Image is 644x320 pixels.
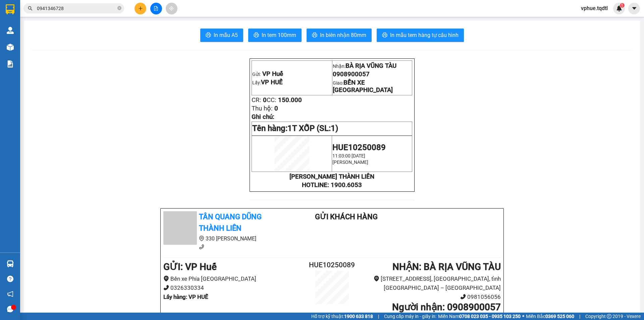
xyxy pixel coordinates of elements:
span: plus [138,6,143,11]
strong: [PERSON_NAME] THÀNH LIÊN [289,173,374,180]
span: phone [163,285,169,290]
span: In biên nhận 80mm [320,31,366,39]
img: warehouse-icon [7,27,14,34]
span: BẾN XE [GEOGRAPHIC_DATA] [333,79,393,94]
li: [STREET_ADDRESS], [GEOGRAPHIC_DATA], tỉnh [GEOGRAPHIC_DATA] – [GEOGRAPHIC_DATA] [360,274,501,292]
span: 1 [621,3,623,8]
input: Tìm tên, số ĐT hoặc mã đơn [37,5,116,12]
b: NHẬN : BÀ RỊA VŨNG TÀU [392,261,501,272]
span: environment [374,276,379,281]
li: 330 [PERSON_NAME] [163,234,288,243]
span: CR: [252,96,261,104]
p: Gửi: [252,70,331,78]
span: 0 [274,105,278,112]
span: environment [199,236,204,241]
span: CC: [267,96,276,104]
span: 0908900057 [333,71,370,78]
button: printerIn tem 100mm [248,29,302,42]
img: solution-icon [7,60,14,67]
span: search [28,6,33,11]
span: 1T XỐP (SL: [287,124,338,133]
span: printer [206,32,211,39]
span: phone [199,244,204,249]
li: 0326330334 [163,283,304,292]
strong: HOTLINE: 1900.6053 [302,181,362,189]
span: Tên hàng: [252,124,338,133]
span: caret-down [631,5,637,11]
span: close-circle [117,6,121,10]
b: Lấy hàng : VP HUẾ [163,293,208,300]
img: logo-vxr [6,4,14,14]
span: 0 [263,96,267,104]
span: Hỗ trợ kỹ thuật: [311,313,373,320]
button: aim [166,3,177,14]
b: Tân Quang Dũng Thành Liên [199,213,262,233]
span: ⚪️ [522,315,524,318]
button: caret-down [628,3,640,14]
li: 0981056056 [360,292,501,302]
span: VP HUẾ [261,79,283,86]
strong: 0708 023 035 - 0935 103 250 [459,314,521,319]
strong: 1900 633 818 [344,314,373,319]
button: printerIn mẫu tem hàng tự cấu hình [377,29,464,42]
img: warehouse-icon [7,260,14,267]
span: printer [312,32,317,39]
span: close-circle [117,5,121,12]
span: HUE10250089 [332,143,386,152]
span: | [378,313,379,320]
strong: 0369 525 060 [545,314,574,319]
span: printer [254,32,259,39]
span: BÀ RỊA VŨNG TÀU [345,62,396,70]
span: phone [460,294,466,300]
span: In tem 100mm [262,31,296,39]
li: Bến xe Phía [GEOGRAPHIC_DATA] [163,274,304,283]
span: Miền Bắc [526,313,574,320]
span: printer [382,32,387,39]
span: message [7,306,13,312]
img: warehouse-icon [7,44,14,51]
span: vphue.tqdtl [576,4,613,12]
b: GỬI : VP Huế [163,261,217,272]
span: Thu hộ: [252,105,273,112]
p: Nhận: [333,62,412,70]
img: icon-new-feature [616,5,622,11]
span: In mẫu A5 [214,31,238,39]
span: Lấy: [252,80,283,85]
span: Cung cấp máy in - giấy in: [384,313,436,320]
h2: HUE10250089 [304,260,360,271]
span: notification [7,291,13,297]
span: question-circle [7,276,13,282]
button: file-add [150,3,162,14]
span: Giao: [333,80,393,93]
span: | [579,313,580,320]
span: copyright [607,314,611,319]
span: environment [163,276,169,281]
b: Người nhận : 0908900057 [392,302,501,313]
span: 1) [331,124,338,133]
sup: 1 [620,3,625,8]
span: Ghi chú: [252,113,274,121]
button: printerIn biên nhận 80mm [307,29,372,42]
span: VP Huế [262,70,283,78]
span: In mẫu tem hàng tự cấu hình [390,31,459,39]
span: [PERSON_NAME] [332,159,368,165]
button: printerIn mẫu A5 [200,29,243,42]
button: plus [135,3,146,14]
span: 150.000 [278,96,302,104]
span: 11:03:00 [DATE] [332,153,365,158]
span: aim [169,6,174,11]
b: Gửi khách hàng [315,213,378,221]
span: Miền Nam [438,313,521,320]
span: file-add [154,6,158,11]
